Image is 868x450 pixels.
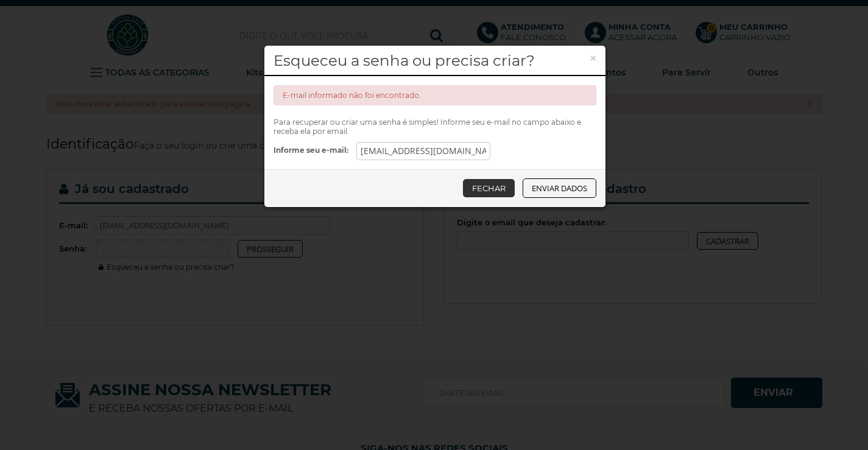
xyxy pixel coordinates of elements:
[523,178,596,198] button: Enviar dados
[463,179,515,197] a: Fechar
[590,52,596,65] button: ×
[273,85,596,105] div: E-mail informado não foi encontrado.
[273,146,348,155] strong: Informe seu e-mail:
[273,118,596,136] p: Para recuperar ou criar uma senha é simples! Informe seu e-mail no campo abaixo e receba ela por ...
[273,51,535,69] span: Esqueceu a senha ou precisa criar?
